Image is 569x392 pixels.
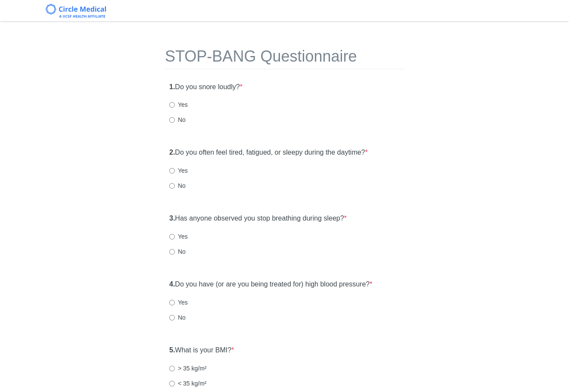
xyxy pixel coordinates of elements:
label: What is your BMI? [169,345,234,355]
img: Circle Medical Logo [46,4,106,18]
label: No [169,115,186,124]
strong: 2. [169,149,175,156]
input: Yes [169,234,175,240]
input: Yes [169,300,175,305]
label: No [169,313,186,322]
input: No [169,315,175,320]
input: Yes [169,168,175,174]
input: No [169,117,175,123]
strong: 5. [169,346,175,354]
label: No [169,247,186,256]
strong: 4. [169,280,175,288]
input: > 35 kg/m² [169,366,175,371]
h1: STOP-BANG Questionnaire [165,48,404,69]
label: Do you often feel tired, fatigued, or sleepy during the daytime? [169,148,368,158]
label: Do you snore loudly? [169,82,243,92]
input: Yes [169,102,175,108]
label: Yes [169,100,188,109]
label: Do you have (or are you being treated for) high blood pressure? [169,280,372,289]
label: Yes [169,232,188,241]
input: No [169,249,175,255]
label: No [169,181,186,190]
input: < 35 kg/m² [169,381,175,386]
label: < 35 kg/m² [169,379,207,388]
input: No [169,183,175,189]
strong: 3. [169,215,175,222]
label: Has anyone observed you stop breathing during sleep? [169,214,347,224]
strong: 1. [169,83,175,90]
label: > 35 kg/m² [169,364,207,373]
label: Yes [169,166,188,175]
label: Yes [169,298,188,307]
